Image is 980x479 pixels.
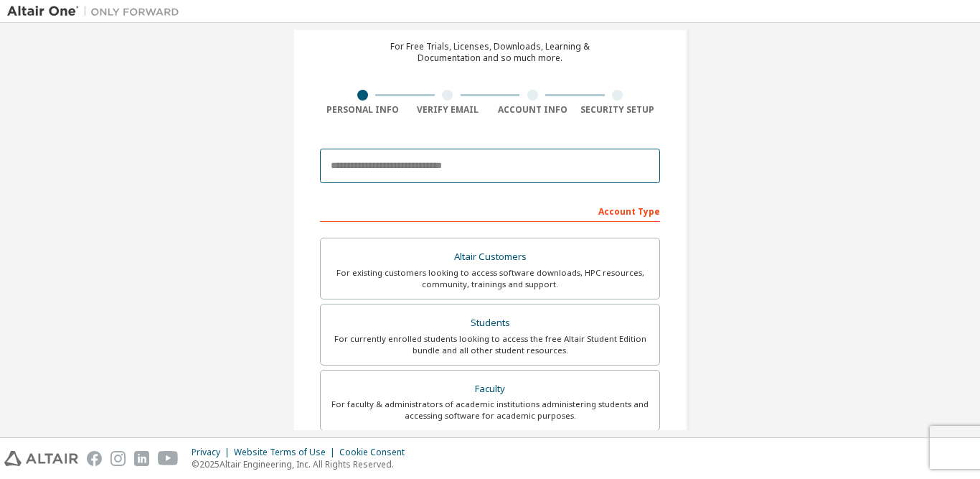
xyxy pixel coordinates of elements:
[134,451,149,466] img: linkedin.svg
[320,199,660,222] div: Account Type
[329,267,651,290] div: For existing customers looking to access software downloads, HPC resources, community, trainings ...
[192,447,234,458] div: Privacy
[329,399,651,422] div: For faculty & administrators of academic institutions administering students and accessing softwa...
[405,104,491,116] div: Verify Email
[320,104,405,116] div: Personal Info
[87,451,102,466] img: facebook.svg
[339,447,413,458] div: Cookie Consent
[390,41,590,64] div: For Free Trials, Licenses, Downloads, Learning & Documentation and so much more.
[575,104,661,116] div: Security Setup
[329,313,651,333] div: Students
[158,451,179,466] img: youtube.svg
[329,247,651,267] div: Altair Customers
[490,104,575,116] div: Account Info
[4,451,78,466] img: altair_logo.svg
[234,447,339,458] div: Website Terms of Use
[110,451,126,466] img: instagram.svg
[329,379,651,399] div: Faculty
[374,15,606,32] div: Create an Altair One Account
[192,458,413,470] p: © 2025 Altair Engineering, Inc. All Rights Reserved.
[329,333,651,356] div: For currently enrolled students looking to access the free Altair Student Edition bundle and all ...
[7,4,187,19] img: Altair One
